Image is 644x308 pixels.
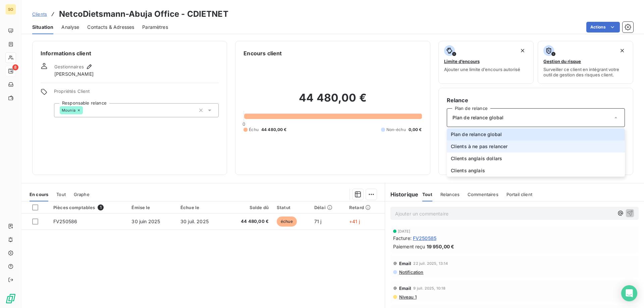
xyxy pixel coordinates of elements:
[229,218,269,225] span: 44 480,00 €
[543,67,628,77] span: Surveiller ce client en intégrant votre outil de gestion des risques client.
[62,108,75,112] span: Mounia
[543,59,581,64] span: Gestion du risque
[393,235,412,242] span: Facture :
[32,11,47,17] span: Clients
[444,67,520,72] span: Ajouter une limite d’encours autorisé
[349,205,381,210] div: Retard
[53,204,123,210] div: Pièces comptables
[451,155,502,162] span: Clients anglais dollars
[277,205,306,210] div: Statut
[447,96,625,104] h6: Relance
[87,24,134,30] span: Contacts & Adresses
[398,229,411,233] span: [DATE]
[422,192,432,197] span: Tout
[413,235,436,242] span: FV250585
[413,286,445,290] span: 9 juil. 2025, 10:18
[451,167,485,174] span: Clients anglais
[180,205,221,210] div: Échue le
[32,11,47,17] a: Clients
[586,22,620,33] button: Actions
[468,192,498,197] span: Commentaires
[398,294,417,300] span: Niveau 1
[61,24,79,30] span: Analyse
[393,243,425,250] span: Paiement reçu
[5,293,16,304] img: Logo LeanPay
[54,88,219,98] span: Propriétés Client
[314,205,341,210] div: Délai
[98,204,104,210] span: 1
[349,219,360,224] span: +41 j
[451,143,508,150] span: Clients à ne pas relancer
[277,217,297,227] span: échue
[32,24,53,30] span: Situation
[59,8,228,20] h3: NetcoDietsmann-Abuja Office - CDIETNET
[386,127,406,133] span: Non-échu
[438,41,534,84] button: Limite d’encoursAjouter une limite d’encours autorisé
[244,91,422,111] h2: 44 480,00 €
[444,59,480,64] span: Limite d’encours
[54,64,84,69] span: Gestionnaires
[409,127,422,133] span: 0,00 €
[12,64,18,70] span: 8
[398,269,424,275] span: Notification
[41,49,219,57] h6: Informations client
[54,71,94,77] span: [PERSON_NAME]
[243,121,245,127] span: 0
[249,127,259,133] span: Échu
[83,107,88,113] input: Ajouter une valeur
[621,285,637,301] div: Open Intercom Messenger
[413,261,448,265] span: 22 juil. 2025, 13:14
[452,114,503,121] span: Plan de relance global
[74,192,90,197] span: Graphe
[180,219,209,224] span: 30 juil. 2025
[131,219,160,224] span: 30 juin 2025
[5,4,16,15] div: SO
[53,219,77,224] span: FV250586
[131,205,172,210] div: Émise le
[427,243,454,250] span: 19 950,00 €
[399,261,412,266] span: Email
[385,190,419,198] h6: Historique
[142,24,168,30] span: Paramètres
[538,41,633,84] button: Gestion du risqueSurveiller ce client en intégrant votre outil de gestion des risques client.
[314,219,322,224] span: 71 j
[451,131,502,138] span: Plan de relance global
[56,192,66,197] span: Tout
[229,205,269,210] div: Solde dû
[244,49,282,57] h6: Encours client
[399,286,412,291] span: Email
[440,192,460,197] span: Relances
[261,127,287,133] span: 44 480,00 €
[506,192,532,197] span: Portail client
[30,192,48,197] span: En cours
